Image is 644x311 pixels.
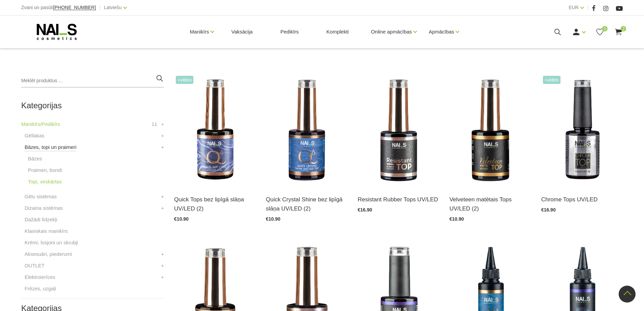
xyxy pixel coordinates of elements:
[28,166,62,174] a: Praimeri, bondi
[266,74,348,186] img: Virsējais pārklājums bez lipīgā slāņa un UV zilā pārklājuma. Nodrošina izcilu spīdumu manikīram l...
[174,216,189,222] span: €10.90
[275,16,304,48] a: Pedikīrs
[25,143,76,151] a: Bāzes, topi un praimeri
[587,3,589,12] span: |
[21,3,96,12] div: Zvani un pasūti
[266,216,281,222] span: €10.90
[99,3,101,12] span: |
[161,204,164,212] a: +
[596,28,604,36] a: 0
[25,216,57,224] a: Dažādi līdzekļi
[28,178,62,186] a: Topi, virskārtas
[449,195,531,213] a: Velveteen matētais Tops UV/LED (2)
[429,18,454,45] a: Apmācības
[25,132,44,140] a: Gēllakas
[358,74,439,186] img: Kaučuka formulas virsējais pārklājums bez lipīgā slāņa. Īpaši spīdīgs, izturīgs pret skrāpējumiem...
[174,74,256,186] img: Virsējais pārklājums bez lipīgā slāņa.Nodrošina izcilu spīdumu manikīram līdz pat nākamajai profi...
[25,285,56,293] a: Frēzes, uzgaļi
[358,195,439,204] a: Resistant Rubber Tops UV/LED
[161,250,164,258] a: +
[543,76,560,84] span: +Video
[161,132,164,140] a: +
[266,195,348,213] a: Quick Crystal Shine bez lipīgā slāņa UV/LED (2)
[53,5,96,10] span: [PHONE_NUMBER]
[449,74,531,186] img: Matētais tops bez lipīgā slāņa:•rada īpaši samtainu sajūtu•nemaina gēllakas/gēla toni•sader gan a...
[25,273,55,281] a: Elektroierīces
[53,5,96,10] a: [PHONE_NUMBER]
[602,26,607,31] span: 0
[25,262,45,270] a: OUTLET
[161,193,164,201] a: +
[161,120,164,128] a: +
[541,195,623,204] a: Chrome Tops UV/LED
[21,101,164,110] h2: Kategorijas
[25,250,72,258] a: Aksesuāri, piederumi
[176,76,193,84] span: +Video
[28,155,42,163] a: Bāzes
[161,262,164,270] a: +
[161,143,164,151] a: +
[358,207,372,213] span: €16.90
[190,18,209,45] a: Manikīrs
[226,16,258,48] a: Vaksācija
[569,3,579,12] a: EUR
[621,26,626,31] span: 2
[371,18,412,45] a: Online apmācības
[614,28,623,36] a: 2
[541,207,556,213] span: €16.90
[21,74,164,88] input: Meklēt produktus ...
[25,204,63,212] a: Dizaina sistēmas
[25,227,68,235] a: Klasiskais manikīrs
[174,195,256,213] a: Quick Tops bez lipīgā slāņa UV/LED (2)
[161,273,164,281] a: +
[449,216,464,222] span: €10.90
[21,120,60,128] a: Manikīrs/Pedikīrs
[321,16,354,48] a: Komplekti
[25,193,57,201] a: Gēlu sistēmas
[541,74,623,186] img: Virsējais pārklājums bez lipīgā slāņa.Nodrošina izcilu spīdumu un ilgnoturību. Neatstāj nenoklāta...
[25,239,78,247] a: Krēmi, losjoni un skrubji
[151,120,157,128] span: 11
[104,3,122,12] a: Latviešu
